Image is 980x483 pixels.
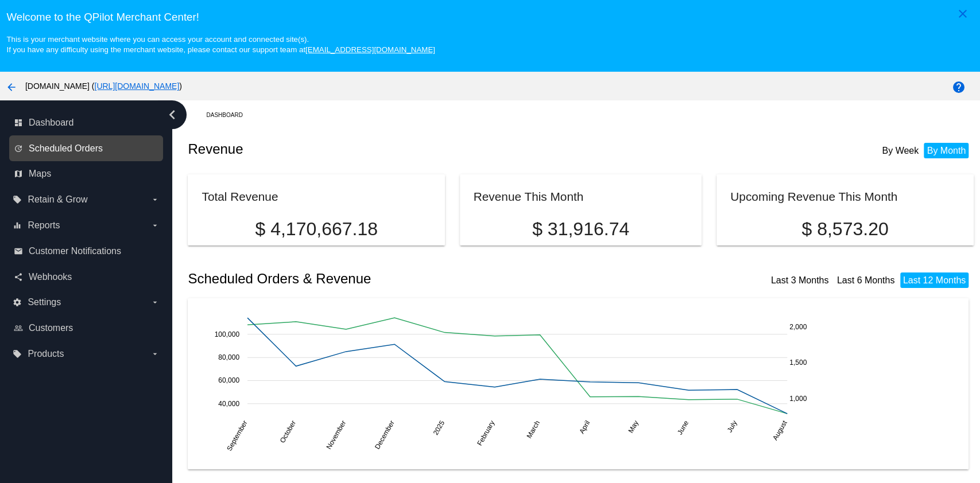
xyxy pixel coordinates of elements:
li: By Week [879,143,921,158]
text: March [525,419,542,440]
span: Customer Notifications [29,246,121,256]
text: 80,000 [219,353,240,361]
small: This is your merchant website where you can access your account and connected site(s). If you hav... [6,35,435,54]
a: Last 3 Months [771,275,829,285]
p: $ 8,573.20 [730,219,959,240]
span: Scheduled Orders [29,143,103,154]
a: Last 6 Months [837,275,895,285]
text: 2025 [432,419,447,436]
i: map [14,169,23,178]
h2: Revenue This Month [474,190,584,203]
span: [DOMAIN_NAME] ( ) [25,81,182,91]
i: dashboard [14,118,23,127]
span: Webhooks [29,272,72,282]
text: August [771,419,789,442]
span: Retain & Grow [28,194,87,205]
text: 1,500 [789,359,807,367]
text: November [325,419,348,451]
i: arrow_drop_down [150,195,160,204]
a: Dashboard [206,106,253,124]
a: [EMAIL_ADDRESS][DOMAIN_NAME] [305,45,435,54]
a: people_outline Customers [14,319,160,337]
p: $ 31,916.74 [474,219,688,240]
i: email [14,247,23,256]
a: map Maps [14,165,160,183]
h2: Upcoming Revenue This Month [730,190,897,203]
i: arrow_drop_down [150,349,160,359]
h2: Revenue [188,141,580,157]
text: April [578,419,592,435]
i: settings [13,298,22,307]
span: Dashboard [29,118,73,128]
text: 1,000 [789,395,807,403]
text: 2,000 [789,323,807,331]
mat-icon: close [956,7,970,21]
text: 100,000 [215,330,240,338]
text: June [676,419,690,436]
i: share [14,272,23,282]
text: 60,000 [219,376,240,384]
a: share Webhooks [14,268,160,286]
i: people_outline [14,324,23,333]
i: equalizer [13,221,22,230]
span: Maps [29,169,51,179]
a: update Scheduled Orders [14,139,160,158]
h3: Welcome to the QPilot Merchant Center! [6,11,973,24]
a: dashboard Dashboard [14,114,160,132]
mat-icon: help [952,80,966,94]
text: December [373,419,396,451]
h2: Total Revenue [202,190,278,203]
text: May [627,419,640,435]
p: $ 4,170,667.18 [202,219,431,240]
a: email Customer Notifications [14,242,160,260]
span: Reports [28,220,60,231]
text: 40,000 [219,400,240,408]
i: arrow_drop_down [150,221,160,230]
span: Products [28,349,64,359]
li: By Month [924,143,969,158]
text: October [278,419,297,445]
i: local_offer [13,195,22,204]
h2: Scheduled Orders & Revenue [188,271,580,287]
text: September [226,419,249,453]
i: local_offer [13,349,22,359]
i: arrow_drop_down [150,298,160,307]
span: Settings [28,297,61,307]
text: February [475,419,496,447]
span: Customers [29,323,73,333]
i: chevron_left [163,106,181,124]
text: July [726,419,739,434]
a: [URL][DOMAIN_NAME] [94,81,179,91]
mat-icon: arrow_back [5,80,18,94]
i: update [14,144,23,153]
a: Last 12 Months [903,275,966,285]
